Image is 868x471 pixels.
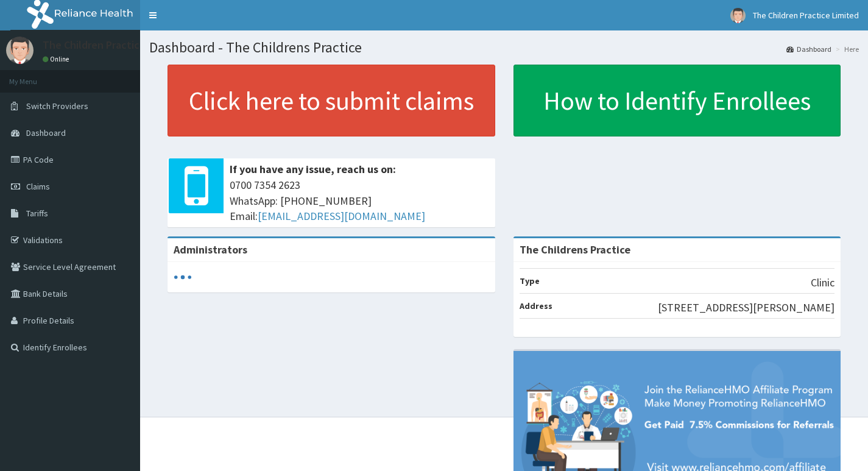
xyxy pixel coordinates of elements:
span: 0700 7354 2623 WhatsApp: [PHONE_NUMBER] Email: [230,177,489,224]
span: Tariffs [26,208,48,219]
p: The Children Practice Limited [43,40,184,51]
b: Administrators [174,243,247,257]
span: Switch Providers [26,101,88,112]
img: User Image [6,37,34,64]
b: Type [520,275,540,286]
img: User Image [730,8,746,23]
a: Online [43,55,72,63]
strong: The Childrens Practice [520,243,630,257]
span: The Children Practice Limited [753,10,859,21]
span: Claims [26,181,50,192]
p: Clinic [811,275,834,291]
a: How to Identify Enrollees [513,65,841,136]
p: [STREET_ADDRESS][PERSON_NAME] [658,300,834,316]
b: If you have any issue, reach us on: [230,162,396,176]
a: [EMAIL_ADDRESS][DOMAIN_NAME] [258,209,425,223]
a: Click here to submit claims [168,65,495,136]
h1: Dashboard - The Childrens Practice [149,40,859,55]
li: Here [833,44,859,54]
span: Dashboard [26,127,66,138]
a: Dashboard [786,44,831,54]
svg: audio-loading [174,268,192,286]
b: Address [520,300,552,311]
